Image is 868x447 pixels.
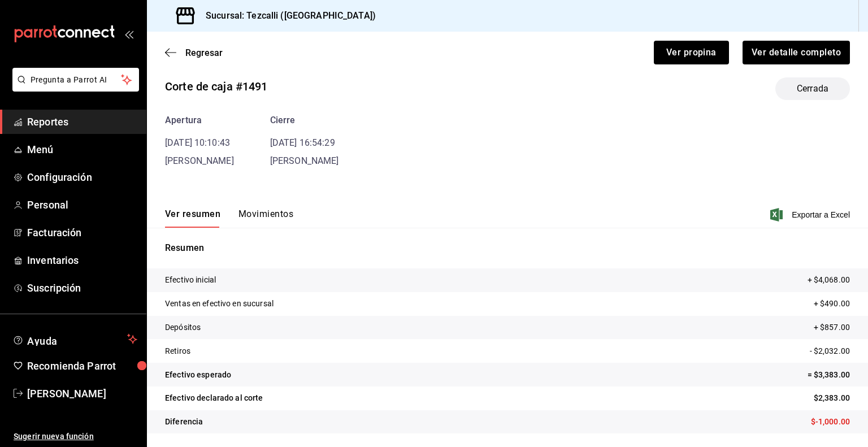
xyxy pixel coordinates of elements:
[197,9,376,23] h3: Sucursal: Tezcalli ([GEOGRAPHIC_DATA])
[165,274,216,286] p: Efectivo inicial
[27,332,123,346] span: Ayuda
[165,209,220,228] button: Ver resumen
[27,170,137,185] span: Configuración
[270,137,335,148] time: [DATE] 16:54:29
[165,47,223,58] button: Regresar
[772,208,850,222] button: Exportar a Excel
[790,82,835,96] span: Cerrada
[27,225,137,240] span: Facturación
[165,137,230,148] time: [DATE] 10:10:43
[14,431,137,442] span: Sugerir nueva función
[654,41,729,64] button: Ver propina
[8,82,139,94] a: Pregunta a Parrot AI
[743,41,850,64] button: Ver detalle completo
[814,322,850,333] p: + $857.00
[27,253,137,268] span: Inventarios
[811,416,850,428] p: $-1,000.00
[27,142,137,157] span: Menú
[270,114,339,127] div: Cierre
[165,241,850,255] p: Resumen
[12,68,139,92] button: Pregunta a Parrot AI
[165,345,190,357] p: Retiros
[165,392,263,404] p: Efectivo declarado al corte
[165,114,234,127] div: Apertura
[165,416,203,428] p: Diferencia
[165,155,234,166] span: [PERSON_NAME]
[808,274,850,286] p: + $4,068.00
[808,369,850,381] p: = $3,383.00
[165,209,293,228] div: navigation tabs
[27,114,137,129] span: Reportes
[270,155,339,166] span: [PERSON_NAME]
[124,29,133,38] button: open_drawer_menu
[238,209,293,228] button: Movimientos
[27,280,137,296] span: Suscripción
[814,298,850,310] p: + $490.00
[165,298,274,310] p: Ventas en efectivo en sucursal
[165,78,268,95] div: Corte de caja #1491
[27,358,137,374] span: Recomienda Parrot
[165,322,201,333] p: Depósitos
[27,386,137,401] span: [PERSON_NAME]
[810,345,850,357] p: - $2,032.00
[814,392,850,404] p: $2,383.00
[185,47,223,58] span: Regresar
[27,197,137,212] span: Personal
[165,369,231,381] p: Efectivo esperado
[31,74,121,86] span: Pregunta a Parrot AI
